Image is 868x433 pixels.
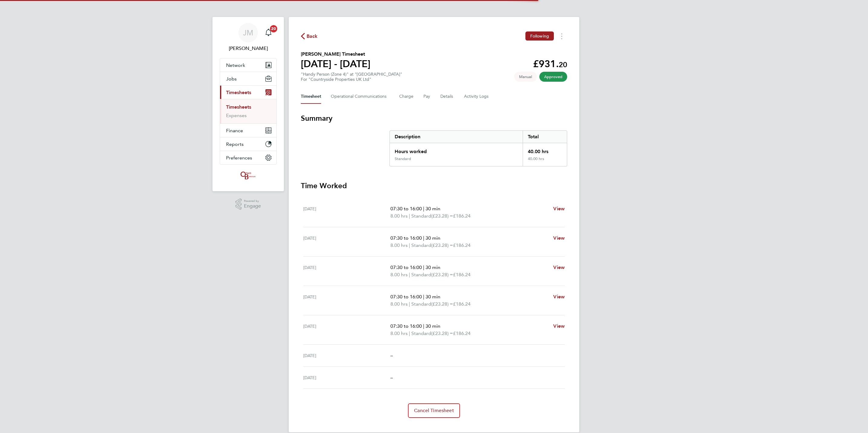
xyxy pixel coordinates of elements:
button: Timesheet [301,89,321,104]
span: View [553,323,565,329]
span: 20 [270,25,277,32]
span: 07:30 to 16:00 [390,323,422,329]
div: 40.00 hrs [523,143,567,156]
span: View [553,264,565,270]
button: Timesheets Menu [556,31,567,41]
a: View [553,264,565,271]
span: 30 min [426,264,440,270]
button: Operational Communications [331,89,390,104]
span: 8.00 hrs [390,272,408,277]
button: Back [301,32,318,40]
button: Jobs [220,72,276,85]
span: | [423,323,424,329]
span: – [390,375,393,380]
span: View [553,294,565,300]
span: Reports [226,141,244,147]
span: – [390,353,393,358]
div: [DATE] [303,264,390,278]
img: oneillandbrennan-logo-retina.png [239,171,257,180]
span: 8.00 hrs [390,242,408,248]
a: Powered byEngage [235,198,261,210]
div: Timesheets [220,99,276,123]
a: View [553,205,565,212]
span: | [409,242,410,248]
span: Following [530,33,549,39]
a: View [553,293,565,300]
span: Standard [411,271,431,278]
span: £186.24 [453,272,471,277]
span: 07:30 to 16:00 [390,264,422,270]
div: Hours worked [390,143,523,156]
button: Preferences [220,151,276,164]
span: Finance [226,128,243,133]
button: Network [220,58,276,72]
a: 20 [262,23,275,42]
span: 8.00 hrs [390,213,408,219]
span: (£23.28) = [431,330,453,336]
span: View [553,235,565,241]
span: 30 min [426,323,440,329]
a: JM[PERSON_NAME] [220,23,277,52]
h3: Summary [301,113,567,123]
span: £186.24 [453,213,471,219]
span: (£23.28) = [431,213,453,219]
span: Engage [244,204,261,209]
span: This timesheet was manually created. [514,72,537,82]
section: Timesheet [301,113,567,418]
h2: [PERSON_NAME] Timesheet [301,51,370,58]
button: Finance [220,124,276,137]
span: £186.24 [453,330,471,336]
div: [DATE] [303,235,390,249]
span: Powered by [244,198,261,204]
span: (£23.28) = [431,301,453,307]
nav: Main navigation [212,17,284,191]
div: "Handy Person (Zone 4)" at "[GEOGRAPHIC_DATA]" [301,72,402,82]
h1: [DATE] - [DATE] [301,58,370,70]
span: 07:30 to 16:00 [390,206,422,212]
button: Details [440,89,454,104]
span: 20 [559,60,567,69]
span: | [423,206,424,212]
h3: Time Worked [301,181,567,191]
button: Activity Logs [464,89,489,104]
span: 30 min [426,235,440,241]
app-decimal: £931. [533,58,567,70]
span: £186.24 [453,242,471,248]
span: View [553,206,565,212]
span: Standard [411,300,431,308]
span: This timesheet has been approved. [539,72,567,82]
span: 30 min [426,294,440,300]
a: Go to home page [220,171,277,180]
span: Standard [411,330,431,337]
span: (£23.28) = [431,272,453,277]
button: Cancel Timesheet [408,403,460,418]
div: Total [523,131,567,143]
span: Standard [411,212,431,220]
div: [DATE] [303,323,390,337]
div: For "Countryside Properties UK Ltd" [301,77,402,82]
span: JM [243,29,253,37]
span: Preferences [226,155,252,161]
div: Description [390,131,523,143]
div: [DATE] [303,205,390,220]
span: | [423,264,424,270]
div: [DATE] [303,293,390,308]
span: 30 min [426,206,440,212]
span: Standard [411,242,431,249]
span: | [409,330,410,336]
a: Expenses [226,113,247,118]
div: Standard [395,156,411,161]
span: (£23.28) = [431,242,453,248]
button: Reports [220,137,276,151]
button: Pay [423,89,431,104]
span: | [409,213,410,219]
span: 8.00 hrs [390,330,408,336]
div: Summary [390,130,567,166]
span: £186.24 [453,301,471,307]
span: | [423,294,424,300]
span: | [409,301,410,307]
button: Charge [399,89,414,104]
span: | [409,272,410,277]
a: Timesheets [226,104,251,110]
span: Jack Mott [220,45,277,52]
